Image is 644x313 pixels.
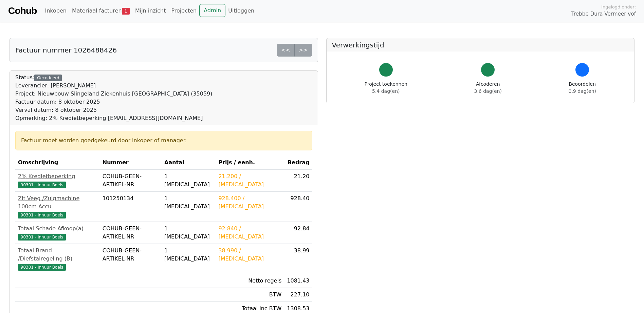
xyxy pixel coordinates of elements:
[15,106,213,114] div: Verval datum: 8 oktober 2025
[218,247,281,263] div: 38.990 / [MEDICAL_DATA]
[569,81,596,95] div: Beoordelen
[15,156,100,170] th: Omschrijving
[199,4,225,17] a: Admin
[100,244,162,274] td: COHUB-GEEN-ARTIKEL-NR
[122,8,130,15] span: 1
[100,222,162,244] td: COHUB-GEEN-ARTIKEL-NR
[164,172,213,189] div: 1 [MEDICAL_DATA]
[15,74,213,122] div: Status:
[15,114,213,122] div: Opmerking: 2% Kredietbeperking [EMAIL_ADDRESS][DOMAIN_NAME]
[100,156,162,170] th: Nummer
[42,4,69,18] a: Inkopen
[8,3,37,19] a: Cohub
[372,88,400,94] span: 5.4 dag(en)
[18,264,66,271] span: 90301 - Inhuur Boels
[18,234,66,241] span: 90301 - Inhuur Boels
[164,194,213,211] div: 1 [MEDICAL_DATA]
[18,194,97,219] a: Zit Veeg /Zuigmachine 100cm Accu90301 - Inhuur Boels
[284,244,312,274] td: 38.99
[474,88,502,94] span: 3.6 dag(en)
[365,81,407,95] div: Project toekennen
[18,182,66,188] span: 90301 - Inhuur Boels
[284,288,312,302] td: 227.10
[132,4,169,18] a: Mijn inzicht
[284,192,312,222] td: 928.40
[34,75,62,81] div: Gecodeerd
[225,4,257,18] a: Uitloggen
[15,82,213,90] div: Leverancier: [PERSON_NAME]
[168,4,199,18] a: Projecten
[162,156,216,170] th: Aantal
[18,247,97,271] a: Totaal Brand /Diefstalregeling (B)90301 - Inhuur Boels
[15,98,213,106] div: Factuur datum: 8 oktober 2025
[100,170,162,192] td: COHUB-GEEN-ARTIKEL-NR
[164,247,213,263] div: 1 [MEDICAL_DATA]
[218,225,281,241] div: 92.840 / [MEDICAL_DATA]
[18,212,66,218] span: 90301 - Inhuur Boels
[284,156,312,170] th: Bedrag
[100,192,162,222] td: 101250134
[18,247,97,263] div: Totaal Brand /Diefstalregeling (B)
[216,288,284,302] td: BTW
[332,41,629,49] h5: Verwerkingstijd
[216,274,284,288] td: Netto regels
[18,225,97,241] a: Totaal Schade Afkoop(a)90301 - Inhuur Boels
[18,172,97,181] div: 2% Kredietbeperking
[284,170,312,192] td: 21.20
[474,81,502,95] div: Afcoderen
[218,172,281,189] div: 21.200 / [MEDICAL_DATA]
[218,194,281,211] div: 928.400 / [MEDICAL_DATA]
[18,172,97,189] a: 2% Kredietbeperking90301 - Inhuur Boels
[601,4,636,10] span: Ingelogd onder:
[216,156,284,170] th: Prijs / eenh.
[284,222,312,244] td: 92.84
[571,10,636,18] span: Trebbe Dura Vermeer vof
[164,225,213,241] div: 1 [MEDICAL_DATA]
[18,225,97,233] div: Totaal Schade Afkoop(a)
[15,46,117,54] h5: Factuur nummer 1026488426
[284,274,312,288] td: 1081.43
[69,4,132,18] a: Materiaal facturen1
[569,88,596,94] span: 0.9 dag(en)
[15,90,213,98] div: Project: Nieuwbouw Slingeland Ziekenhuis [GEOGRAPHIC_DATA] (35059)
[18,194,97,211] div: Zit Veeg /Zuigmachine 100cm Accu
[21,137,307,145] div: Factuur moet worden goedgekeurd door inkoper of manager.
